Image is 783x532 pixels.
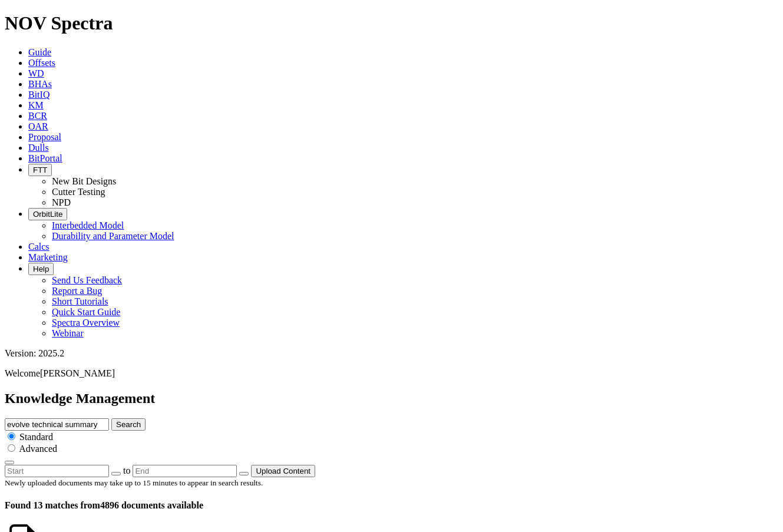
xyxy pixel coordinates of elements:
button: Upload Content [251,465,315,477]
span: FTT [33,166,47,174]
a: New Bit Designs [52,176,116,186]
input: Start [5,465,109,477]
a: Interbedded Model [52,220,124,230]
a: Dulls [28,143,49,153]
a: BHAs [28,79,52,89]
a: Calcs [28,242,49,252]
a: KM [28,100,44,110]
a: Offsets [28,58,55,68]
p: Welcome [5,368,778,379]
a: Marketing [28,252,68,262]
button: FTT [28,164,52,176]
a: Durability and Parameter Model [52,231,174,241]
span: Advanced [19,444,57,454]
a: WD [28,68,44,78]
span: Found 13 matches from [5,500,100,510]
span: OrbitLite [33,210,62,219]
a: Quick Start Guide [52,307,120,317]
span: to [123,465,130,475]
button: OrbitLite [28,208,67,220]
a: Cutter Testing [52,187,105,197]
span: [PERSON_NAME] [40,368,115,378]
a: Spectra Overview [52,318,120,328]
a: BitIQ [28,90,49,100]
h1: NOV Spectra [5,12,778,34]
h4: 4896 documents available [5,500,778,511]
span: Standard [19,432,53,442]
input: End [133,465,237,477]
a: OAR [28,121,48,131]
button: Search [111,418,146,431]
span: Help [33,265,49,273]
a: Webinar [52,328,84,338]
small: Newly uploaded documents may take up to 15 minutes to appear in search results. [5,478,263,487]
a: Short Tutorials [52,296,108,306]
a: BCR [28,111,47,121]
h2: Knowledge Management [5,391,778,407]
input: e.g. Smoothsteer Record [5,418,109,431]
a: Send Us Feedback [52,275,122,285]
a: BitPortal [28,153,62,163]
a: Guide [28,47,51,57]
a: Proposal [28,132,61,142]
button: Help [28,263,54,275]
div: Version: 2025.2 [5,348,778,359]
a: NPD [52,197,71,207]
a: Report a Bug [52,286,102,296]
